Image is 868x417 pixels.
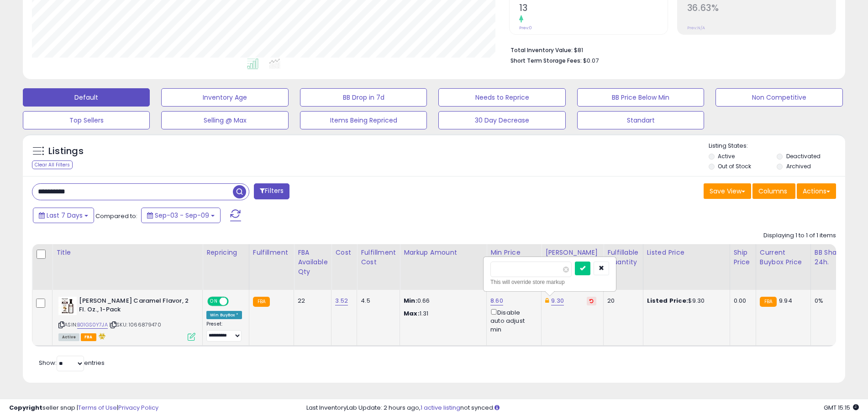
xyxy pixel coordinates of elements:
button: Inventory Age [161,88,288,107]
h5: Listings [48,145,84,158]
div: 0% [815,297,845,305]
span: Sep-03 - Sep-09 [155,211,209,220]
button: Columns [752,183,795,199]
div: Ship Price [734,248,752,267]
a: 3.52 [335,296,348,305]
button: Needs to Reprice [438,88,565,107]
div: ASIN: [58,297,195,340]
span: 2025-09-17 15:15 GMT [824,403,859,412]
button: Filters [254,183,289,199]
span: Compared to: [95,212,137,220]
a: B01GS0Y7JA [77,321,108,329]
div: Preset: [206,321,242,342]
span: All listings currently available for purchase on Amazon [58,333,79,341]
strong: Max: [404,309,420,318]
small: Prev: 0 [519,25,532,31]
div: 20 [607,297,636,305]
strong: Min: [404,296,417,305]
div: 4.5 [361,297,393,305]
div: Title [56,248,199,257]
strong: Copyright [9,403,42,412]
button: 30 Day Decrease [438,111,565,129]
p: 1.31 [404,310,479,318]
span: OFF [227,298,242,305]
button: Default [23,88,150,107]
div: seller snap | | [9,404,158,412]
div: Repricing [206,248,245,257]
button: Top Sellers [23,111,150,129]
button: Last 7 Days [33,208,94,223]
button: Actions [797,183,836,199]
button: Items Being Repriced [300,111,427,129]
div: FBA Available Qty [298,248,327,277]
span: FBA [81,333,96,341]
div: Fulfillment Cost [361,248,396,267]
a: Terms of Use [78,403,117,412]
label: Archived [786,162,811,170]
a: Privacy Policy [118,403,158,412]
button: Non Competitive [715,88,842,107]
p: Listing States: [709,142,845,150]
small: Prev: N/A [687,25,705,31]
div: This will override store markup [490,278,609,287]
button: Save View [704,183,751,199]
div: [PERSON_NAME] [545,248,600,257]
b: Total Inventory Value: [510,46,573,54]
i: hazardous material [96,333,106,339]
button: Standart [577,111,704,129]
div: Current Buybox Price [760,248,807,267]
div: Clear All Filters [32,160,73,169]
small: FBA [760,297,777,307]
a: 9.30 [551,296,564,305]
b: [PERSON_NAME] Caramel Flavor, 2 Fl. Oz., 1-Pack [79,297,190,316]
label: Active [718,152,735,160]
button: BB Price Below Min [577,88,704,107]
h2: 36.63% [687,3,836,15]
div: Markup Amount [404,248,483,257]
li: $81 [510,44,829,55]
span: Columns [758,187,787,196]
b: Listed Price: [647,296,689,305]
div: Win BuyBox * [206,311,242,319]
a: 8.60 [490,296,503,305]
span: Last 7 Days [47,211,83,220]
button: BB Drop in 7d [300,88,427,107]
div: Listed Price [647,248,726,257]
div: $9.30 [647,297,723,305]
button: Sep-03 - Sep-09 [141,208,221,223]
div: 22 [298,297,324,305]
div: Cost [335,248,353,257]
span: | SKU: 1066879470 [109,321,161,328]
h2: 13 [519,3,668,15]
span: ON [208,298,220,305]
label: Out of Stock [718,162,751,170]
div: Fulfillable Quantity [607,248,639,267]
div: BB Share 24h. [815,248,848,267]
div: 0.00 [734,297,749,305]
a: 1 active listing [421,403,460,412]
div: Displaying 1 to 1 of 1 items [763,231,836,240]
small: FBA [253,297,270,307]
span: 9.94 [779,296,792,305]
button: Selling @ Max [161,111,288,129]
b: Short Term Storage Fees: [510,57,582,64]
label: Deactivated [786,152,821,160]
span: Show: entries [39,358,105,367]
p: 0.66 [404,297,479,305]
span: $0.07 [583,56,599,65]
div: Fulfillment [253,248,290,257]
div: Min Price [490,248,537,257]
img: 41+pGsOCQAL._SL40_.jpg [58,297,77,315]
div: Last InventoryLab Update: 2 hours ago, not synced. [306,404,859,412]
div: Disable auto adjust min [490,307,534,334]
